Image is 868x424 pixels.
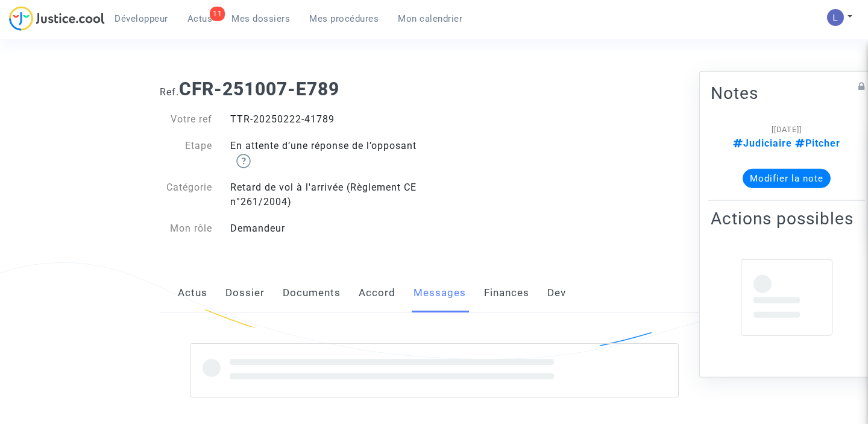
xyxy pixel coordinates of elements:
div: Catégorie [151,180,222,209]
span: Mes dossiers [231,13,290,24]
a: Documents [283,273,341,313]
span: Judiciaire [733,137,792,148]
div: Demandeur [221,221,434,236]
a: Mon calendrier [388,10,472,28]
div: Votre ref [151,112,222,127]
span: Développeur [115,13,168,24]
span: [[DATE]] [772,124,802,133]
button: Modifier la note [743,168,831,188]
img: jc-logo.svg [9,6,105,31]
h2: Actions possibles [711,207,863,229]
span: Pitcher [792,137,840,148]
div: TTR-20250222-41789 [221,112,434,127]
div: Retard de vol à l'arrivée (Règlement CE n°261/2004) [221,180,434,209]
a: Finances [484,273,529,313]
a: Messages [414,273,466,313]
a: Dev [547,273,566,313]
a: Mes procédures [300,10,388,28]
div: 11 [210,7,225,21]
img: help.svg [236,154,251,168]
h2: Notes [711,82,863,103]
b: CFR-251007-E789 [179,78,339,100]
div: Mon rôle [151,221,222,236]
a: Dossier [225,273,265,313]
img: AATXAJzI13CaqkJmx-MOQUbNyDE09GJ9dorwRvFSQZdH=s96-c [827,9,844,26]
span: Mes procédures [309,13,379,24]
a: Actus [178,273,207,313]
span: Mon calendrier [398,13,462,24]
a: Développeur [105,10,178,28]
a: Accord [359,273,395,313]
span: Actus [187,13,213,24]
span: Ref. [160,86,179,98]
div: En attente d’une réponse de l’opposant [221,139,434,168]
div: Etape [151,139,222,168]
a: Mes dossiers [222,10,300,28]
a: 11Actus [178,10,222,28]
